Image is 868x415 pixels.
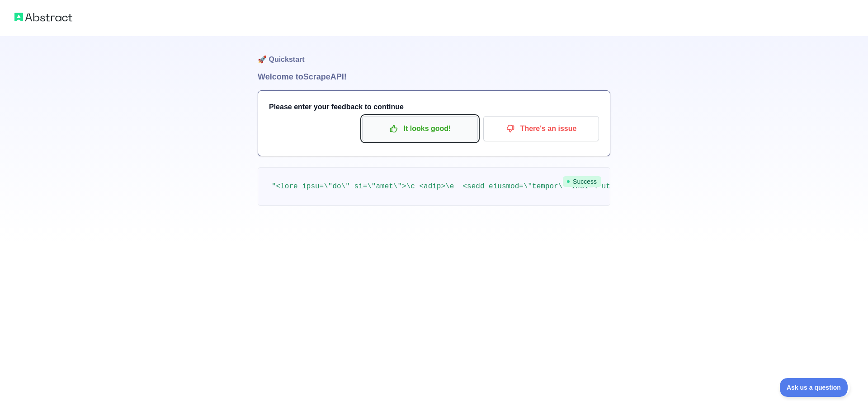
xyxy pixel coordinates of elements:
[563,176,601,187] span: Success
[14,11,72,23] img: Abstract logo
[362,116,478,141] button: It looks good!
[780,378,850,397] iframe: Toggle Customer Support
[483,116,599,141] button: There's an issue
[269,102,599,112] h3: Please enter your feedback to continue
[369,121,471,136] p: It looks good!
[490,121,592,136] p: There's an issue
[258,36,610,70] h1: 🚀 Quickstart
[258,70,610,83] h1: Welcome to Scrape API!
